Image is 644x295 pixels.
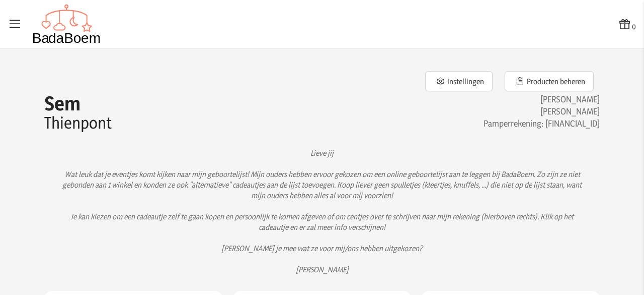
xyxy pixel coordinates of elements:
[32,4,101,44] img: Badaboem
[322,93,600,105] h3: [PERSON_NAME]
[322,105,600,117] h3: [PERSON_NAME]
[44,93,322,113] p: Sem
[425,71,493,91] button: Instellingen
[44,113,322,132] p: Thienpont
[618,17,636,32] button: 0
[60,148,584,275] p: Lieve jij Wat leuk dat je eventjes komt kijken naar mijn geboortelijst! Mijn ouders hebben ervoor...
[505,71,594,91] button: Producten beheren
[322,117,600,130] h3: Pamperrekening: [FINANCIAL_ID]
